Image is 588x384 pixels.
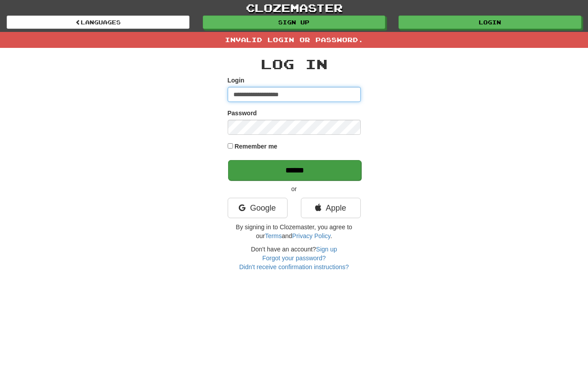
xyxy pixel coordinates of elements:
label: Login [228,76,245,85]
a: Forgot your password? [262,255,326,262]
div: Don't have an account? [228,245,361,271]
a: Didn't receive confirmation instructions? [239,263,349,270]
a: Terms [265,232,282,239]
a: Apple [301,198,361,218]
p: By signing in to Clozemaster, you agree to our and . [228,223,361,240]
label: Password [228,109,257,118]
a: Login [399,16,581,29]
a: Privacy Policy [292,232,330,239]
a: Sign up [316,246,337,253]
p: or [228,184,361,193]
label: Remember me [234,142,277,151]
a: Languages [7,16,189,29]
a: Sign up [203,16,386,29]
a: Google [228,198,288,218]
h2: Log In [228,57,361,71]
